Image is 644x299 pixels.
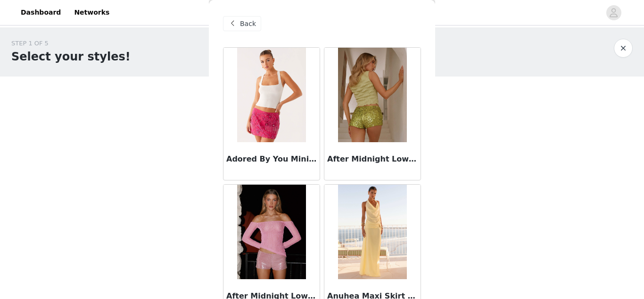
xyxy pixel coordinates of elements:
img: After Midnight Low Rise Sequin Mini Shorts - Pink [237,185,305,279]
h1: Select your styles! [11,48,131,65]
h3: After Midnight Low Rise Sequin Mini Shorts - Olive [327,154,418,165]
img: Anuhea Maxi Skirt - Yellow [338,185,406,279]
div: avatar [609,5,618,20]
div: STEP 1 OF 5 [11,39,131,48]
a: Networks [68,2,115,23]
span: Back [240,19,256,29]
img: After Midnight Low Rise Sequin Mini Shorts - Olive [338,48,406,142]
h3: Adored By You Mini Skirt - Fuchsia [226,154,317,165]
a: Dashboard [15,2,66,23]
img: Adored By You Mini Skirt - Fuchsia [237,48,305,142]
